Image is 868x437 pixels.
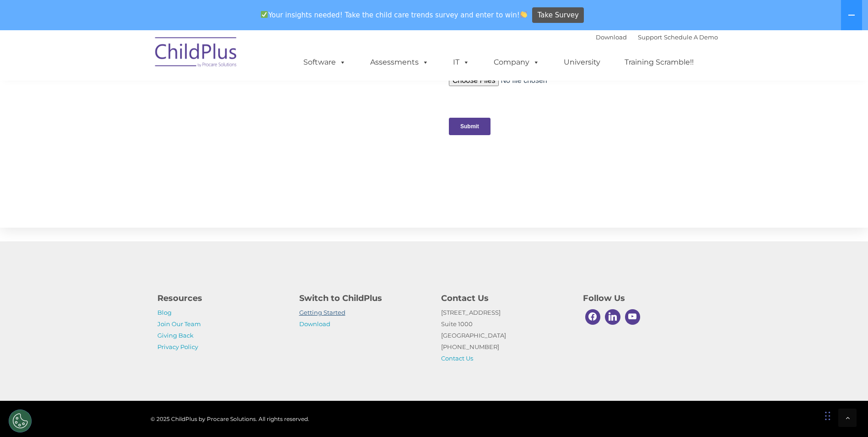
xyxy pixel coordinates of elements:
a: Take Survey [532,7,584,23]
h4: Follow Us [583,292,711,305]
span: Take Survey [538,7,579,23]
a: Support [638,33,662,41]
img: ✅ [261,11,268,18]
a: Schedule A Demo [664,33,718,41]
a: Blog [157,309,172,316]
a: Join Our Team [157,320,201,328]
span: Your insights needed! Take the child care trends survey and enter to win! [257,6,531,24]
span: Phone number [127,98,166,105]
a: IT [444,53,479,71]
a: Software [294,53,355,71]
a: Download [596,33,627,41]
p: [STREET_ADDRESS] Suite 1000 [GEOGRAPHIC_DATA] [PHONE_NUMBER] [441,307,569,364]
a: Getting Started [299,309,345,316]
h4: Contact Us [441,292,569,305]
button: Cookies Settings [9,410,32,432]
a: Company [485,53,549,71]
a: Training Scramble!! [615,53,703,71]
img: 👏 [520,11,527,18]
a: University [555,53,609,71]
div: Drag [825,402,830,430]
a: Youtube [623,307,643,327]
a: Privacy Policy [157,343,198,350]
span: Last name [127,60,155,67]
a: Download [299,320,330,328]
a: Facebook [583,307,603,327]
a: Assessments [361,53,438,71]
h4: Switch to ChildPlus [299,292,427,305]
a: Contact Us [441,355,473,362]
a: Giving Back [157,332,194,339]
h4: Resources [157,292,286,305]
font: | [596,33,718,41]
iframe: Chat Widget [718,338,868,437]
span: © 2025 ChildPlus by Procare Solutions. All rights reserved. [151,415,309,422]
img: ChildPlus by Procare Solutions [151,31,242,76]
a: Linkedin [603,307,623,327]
